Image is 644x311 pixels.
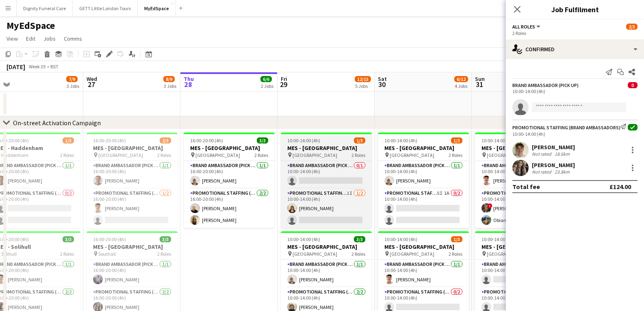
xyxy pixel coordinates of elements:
h1: MyEdSpace [7,20,55,32]
span: Edit [26,35,35,42]
span: Thu [184,75,194,83]
span: [GEOGRAPHIC_DATA] [487,251,531,257]
span: 6/12 [454,76,468,82]
div: 4 Jobs [455,83,468,89]
span: 2 Roles [254,152,268,158]
span: 2 Roles [157,152,171,158]
span: 2 Roles [351,251,365,257]
div: 23.8km [553,169,571,175]
span: 29 [280,80,287,89]
span: [GEOGRAPHIC_DATA] [293,251,337,257]
span: 10:00-14:00 (4h) [481,137,514,144]
a: Comms [61,33,85,44]
div: 5 Jobs [355,83,371,89]
app-card-role: Brand Ambassador (Pick up)1/110:00-14:00 (4h)[PERSON_NAME] [281,260,372,287]
span: 10:00-14:00 (4h) [384,137,417,144]
span: 7/9 [66,76,78,82]
app-card-role: Promotional Staffing (Brand Ambassadors)1/216:00-20:00 (4h)[PERSON_NAME] [87,189,178,228]
span: 1/3 [451,137,462,144]
app-card-role: Promotional Staffing (Brand Ambassadors)2/216:00-20:00 (4h)[PERSON_NAME][PERSON_NAME] [184,189,275,228]
div: [DATE] [7,63,25,71]
h3: MES - [GEOGRAPHIC_DATA] [184,144,275,152]
div: [PERSON_NAME] [532,161,575,169]
h3: Job Fulfilment [506,4,644,15]
span: 1/3 [63,137,74,144]
app-job-card: 10:00-14:00 (4h)3/3MES - [GEOGRAPHIC_DATA] [GEOGRAPHIC_DATA]2 RolesBrand Ambassador (Pick up)1/11... [475,133,566,228]
span: 27 [85,80,97,89]
span: 2 Roles [449,152,462,158]
div: 18.6km [553,151,571,157]
app-job-card: 16:00-20:00 (4h)3/3MES - [GEOGRAPHIC_DATA] [GEOGRAPHIC_DATA]2 RolesBrand Ambassador (Pick up)1/11... [184,133,275,228]
span: 31 [474,80,485,89]
div: Confirmed [506,39,644,59]
h3: MES - [GEOGRAPHIC_DATA] [475,243,566,250]
app-card-role: Brand Ambassador (Pick up)1/110:00-14:00 (4h)[PERSON_NAME] [378,161,469,189]
app-card-role: Brand Ambassador (Pick up)0/110:00-14:00 (4h) [281,161,372,189]
app-card-role: Brand Ambassador (Pick up)1/110:00-14:00 (4h)[PERSON_NAME] [475,161,566,189]
app-card-role: Brand Ambassador (Pick up)1/116:00-20:00 (4h)[PERSON_NAME] [184,161,275,189]
span: Fri [281,75,287,83]
span: Haddenham [1,152,28,158]
app-job-card: 10:00-14:00 (4h)1/3MES - [GEOGRAPHIC_DATA] [GEOGRAPHIC_DATA]2 RolesBrand Ambassador (Pick up)1/11... [378,133,469,228]
span: 3/3 [257,137,268,144]
div: Not rated [532,151,553,157]
a: Edit [23,33,39,44]
span: 10:00-14:00 (4h) [384,236,417,242]
span: [GEOGRAPHIC_DATA] [487,152,531,158]
span: 30 [377,80,387,89]
div: Total fee [512,183,540,191]
span: [GEOGRAPHIC_DATA] [195,152,240,158]
span: 16:00-20:00 (4h) [93,137,126,144]
span: Southall [98,251,116,257]
div: 10:00-14:00 (4h)1/3MES - [GEOGRAPHIC_DATA] [GEOGRAPHIC_DATA]2 RolesBrand Ambassador (Pick up)0/11... [281,133,372,228]
a: View [3,33,21,44]
app-card-role: Promotional Staffing (Brand Ambassadors)5I1A0/210:00-14:00 (4h) [378,189,469,228]
span: 2/3 [160,137,171,144]
app-job-card: 16:00-20:00 (4h)2/3MES - [GEOGRAPHIC_DATA] [GEOGRAPHIC_DATA]2 RolesBrand Ambassador (Pick up)1/11... [87,133,178,228]
button: GETT Little London Tours [73,0,138,16]
h3: MES - [GEOGRAPHIC_DATA] [281,144,372,152]
span: Solihull [1,251,17,257]
button: MyEdSpace [138,0,176,16]
span: 1/3 [354,137,365,144]
span: All roles [512,24,535,30]
span: 0 [628,82,637,88]
div: On-street Activation Campaign [13,119,101,127]
span: 2 Roles [60,152,74,158]
h3: MES - [GEOGRAPHIC_DATA] [87,243,178,250]
span: [GEOGRAPHIC_DATA] [293,152,337,158]
app-card-role: Brand Ambassador (Pick up)1/110:00-14:00 (4h)[PERSON_NAME] [378,260,469,287]
span: [GEOGRAPHIC_DATA] [390,251,434,257]
span: 10:00-14:00 (4h) [481,236,514,242]
span: 3/3 [160,236,171,242]
span: 3/3 [354,236,365,242]
span: View [7,35,18,42]
div: 2 Roles [512,30,637,36]
button: All roles [512,24,542,30]
span: 6/6 [260,76,272,82]
app-card-role: Promotional Staffing (Brand Ambassadors)1I1/210:00-14:00 (4h)[PERSON_NAME] [281,189,372,228]
span: Comms [64,35,82,42]
span: 1/3 [451,236,462,242]
span: ! [488,203,492,208]
app-card-role: Brand Ambassador (Pick up)0/110:00-14:00 (4h) [475,260,566,287]
span: 2 Roles [60,251,74,257]
div: 10:00-14:00 (4h) [512,88,637,94]
app-card-role: Brand Ambassador (Pick up)1/116:00-20:00 (4h)[PERSON_NAME] [87,161,178,189]
div: Promotional Staffing (Brand Ambassadors) [512,124,620,130]
div: £124.00 [609,183,631,191]
span: 10:00-14:00 (4h) [287,137,320,144]
div: 2 Jobs [261,83,273,89]
div: Not rated [532,169,553,175]
h3: MES - [GEOGRAPHIC_DATA] [378,144,469,152]
span: Week 35 [27,63,47,70]
div: 3 Jobs [67,83,79,89]
h3: MES - [GEOGRAPHIC_DATA] [87,144,178,152]
span: 2/3 [626,24,637,30]
span: 10:00-14:00 (4h) [287,236,320,242]
span: Sat [378,75,387,83]
div: Brand Ambassador (Pick up) [512,82,579,88]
